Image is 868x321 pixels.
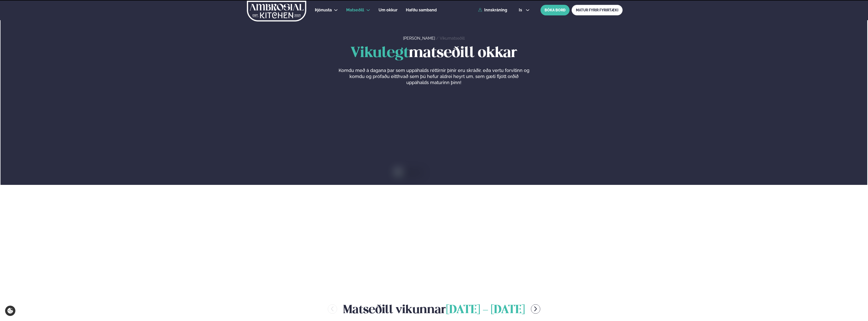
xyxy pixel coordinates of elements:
a: Cookie settings [5,306,15,316]
span: Hafðu samband [406,8,437,12]
a: Um okkur [379,7,397,13]
button: menu-btn-right [531,304,540,314]
a: [PERSON_NAME] [403,36,435,41]
span: [DATE] - [DATE] [446,305,525,316]
span: / [436,36,440,41]
a: Þjónusta [315,7,332,13]
span: is [519,8,524,12]
h1: matseðill okkar [245,45,623,61]
a: Matseðill [346,7,364,13]
a: Hafðu samband [406,7,437,13]
img: logo [246,1,307,21]
span: Um okkur [379,8,397,12]
p: Komdu með á dagana þar sem uppáhalds réttirnir þínir eru skráðir, eða vertu forvitinn og komdu og... [338,67,529,86]
button: is [515,8,534,12]
span: Þjónusta [315,8,332,12]
button: menu-btn-left [328,304,337,314]
h2: Matseðill vikunnar [343,301,525,317]
a: Innskráning [478,8,507,12]
span: Matseðill [346,8,364,12]
button: BÓKA BORÐ [541,5,570,15]
span: Vikulegt [350,46,409,60]
a: Vikumatseðill [440,36,465,41]
a: MATUR FYRIR FYRIRTÆKI [572,5,623,15]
